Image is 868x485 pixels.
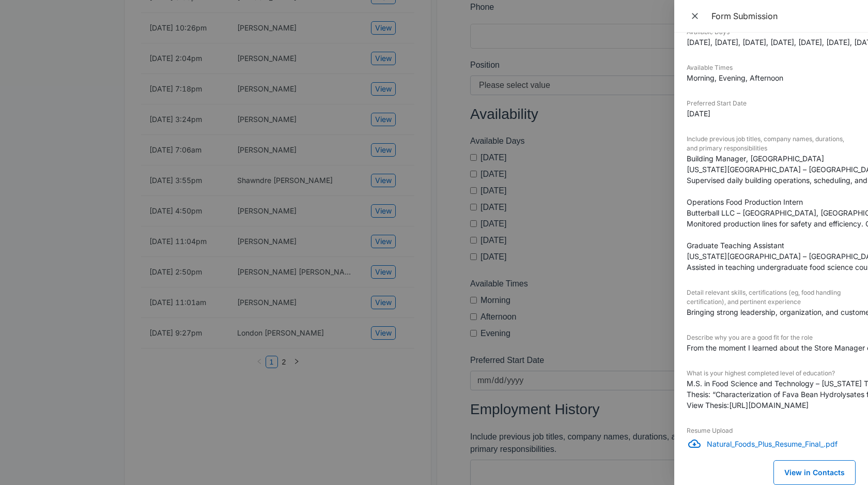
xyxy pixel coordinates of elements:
[687,369,856,378] dt: What is your highest completed level of education?
[687,63,856,72] dt: Available Times
[128,324,241,348] input: Country
[711,10,856,22] div: Form Submission
[687,307,856,317] dd: Bringing strong leadership, organization, and customer service skills developed through experienc...
[773,460,856,485] button: View in Contacts
[687,333,856,342] dt: Describe why you are a good fit for the role
[687,108,856,119] dd: [DATE]
[687,426,856,435] dt: Resume Upload
[687,134,856,153] dt: Include previous job titles, company names, durations, and primary responsibilities
[707,438,856,449] p: Natural_Foods_Plus_Resume_Final_.pdf
[687,37,856,48] dd: [DATE], [DATE], [DATE], [DATE], [DATE], [DATE], [DATE]
[687,435,707,452] button: Download
[687,153,856,272] dd: Building Manager, [GEOGRAPHIC_DATA] [US_STATE][GEOGRAPHIC_DATA] – [GEOGRAPHIC_DATA], [GEOGRAPHIC_...
[687,288,856,307] dt: Detail relevant skills, certifications (eg, food handling certification), and pertinent experience
[687,378,856,411] dd: M.S. in Food Science and Technology – [US_STATE] Tech (2025) Thesis: “Characterization of Fava Be...
[687,72,856,83] dd: Morning, Evening, Afternoon
[687,342,856,353] dd: From the moment I learned about the Store Manager opportunity at Natural Foods Plus, it felt like...
[687,435,856,452] a: DownloadNatural_Foods_Plus_Resume_Final_.pdf
[128,293,241,317] input: State
[690,9,702,23] span: Close
[687,8,705,24] button: Close
[687,99,856,108] dt: Preferred Start Date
